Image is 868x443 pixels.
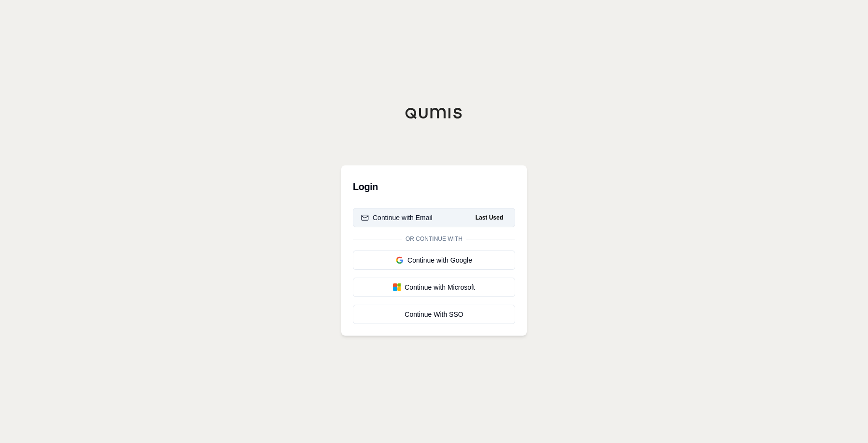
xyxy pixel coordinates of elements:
span: Last Used [472,212,507,223]
a: Continue With SSO [353,305,515,324]
div: Continue with Email [361,213,433,222]
div: Continue with Google [361,255,507,265]
span: Or continue with [402,235,466,243]
div: Continue With SSO [361,310,507,319]
img: Qumis [405,107,463,119]
div: Continue with Microsoft [361,282,507,292]
button: Continue with Microsoft [353,278,515,297]
button: Continue with Google [353,251,515,270]
h3: Login [353,177,515,196]
button: Continue with EmailLast Used [353,208,515,227]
